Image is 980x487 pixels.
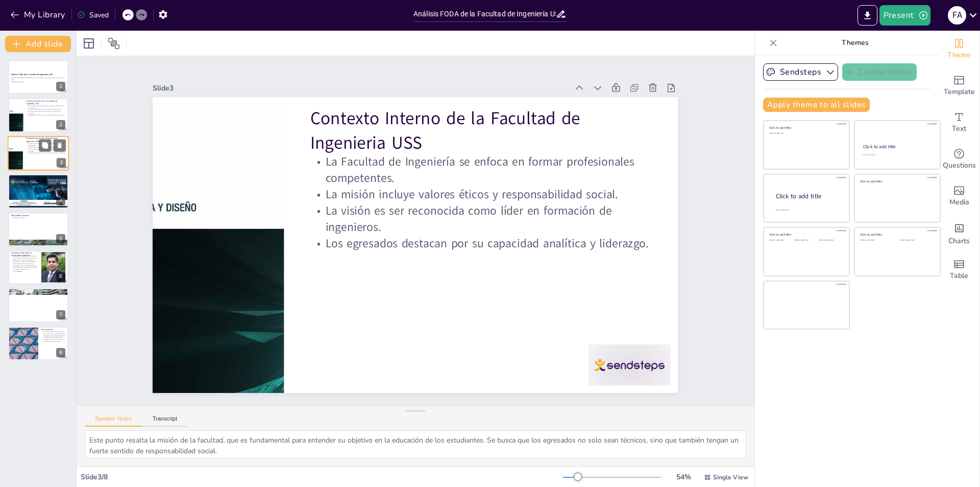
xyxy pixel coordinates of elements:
p: Themes [781,31,928,55]
p: La visión es ser reconocida como líder en formación de ingenieros. [26,110,65,114]
p: Fortalezas internas [11,179,65,181]
button: Export to PowerPoint [857,5,877,26]
button: Apply theme to all slides [763,98,870,112]
div: Click to add title [860,233,933,237]
div: Add text boxes [939,104,979,141]
div: 3 [57,158,66,167]
div: Click to add body [776,209,840,212]
p: La misión incluye valores éticos y responsabilidad social. [310,186,652,202]
p: Contexto Externo de la facultad de ingenieria [11,251,38,257]
div: Saved [77,10,109,20]
button: Add slide [5,36,71,52]
p: El análisis FODA revela áreas clave para el crecimiento y desarrollo de la Facultad de Ingeniería... [41,331,65,342]
p: La Facultad de Ingeniería se enfoca en formar profesionales competentes. [310,153,652,186]
span: Table [950,270,968,282]
p: La Facultad de Ingeniería se enfoca en formar profesionales competentes. [26,105,65,108]
p: Diapositiva de [PERSON_NAME], debe mostrar integrantes del grupo, docente, asignatura y fecha [11,77,65,81]
span: Position [108,37,120,50]
div: 5 [56,234,65,243]
p: Contexto Interno de la Facultad de Ingenieria USS [26,137,66,143]
button: Create theme [842,63,917,81]
div: Click to add text [863,154,930,156]
button: Speaker Notes [85,415,142,427]
div: 1 [56,82,65,91]
strong: Análisis FODA de la Facultad de Ingeniería USS [11,73,53,76]
p: La visión es ser reconocida como líder en formación de ingenieros. [26,148,66,152]
div: Click to add title [860,179,933,183]
div: Click to add title [769,126,842,130]
input: Insert title [413,7,556,21]
div: 54 % [671,472,696,482]
div: Click to add title [863,144,931,150]
p: La misión incluye valores éticos y responsabilidad social. [26,108,65,110]
div: Click to add text [769,239,792,242]
p: La Facultad de Ingeniería está inserta en un contexto donde Chile avanza hacia la digitalización,... [11,256,38,272]
div: 2 [56,120,65,129]
span: Charts [948,236,970,247]
p: Los egresados destacan por su capacidad analítica y liderazgo. [310,235,652,251]
button: Sendsteps [763,63,838,81]
div: 2 [8,98,68,132]
div: f a [948,6,966,25]
div: 8 [8,327,68,360]
div: Click to add text [900,239,932,242]
div: Click to add text [794,239,817,242]
div: 3 [8,136,69,171]
div: Add images, graphics, shapes or video [939,178,979,215]
button: Delete Slide [54,139,66,151]
button: f a [948,5,966,26]
div: Click to add text [860,239,892,242]
div: Add ready made slides [939,67,979,104]
div: Click to add text [769,132,842,135]
p: Debilidades Internas [11,214,65,217]
p: Los egresados destacan por su capacidad analítica y liderazgo. [26,152,66,154]
p: Conclusiones [41,328,65,331]
p: Contexto Interno de la Facultad de Ingenieria USS [26,99,65,105]
div: Click to add text [819,239,842,242]
span: Single View [713,473,748,481]
button: Present [879,5,930,26]
div: 5 [8,213,68,246]
div: Layout [81,35,97,52]
button: Transcript [142,415,188,427]
button: Duplicate Slide [39,139,51,151]
p: Los egresados destacan por su capacidad analítica y liderazgo. [26,114,65,116]
span: Theme [947,50,971,61]
span: Media [949,197,969,208]
p: La Facultad de Ingeniería se enfoca en formar profesionales competentes. [26,143,66,146]
div: Change the overall theme [939,31,979,67]
textarea: Este punto resalta la misión de la facultad, que es fundamental para entender su objetivo en la e... [85,430,746,458]
span: Template [944,86,975,98]
p: La visión es ser reconocida como líder en formación de ingenieros. [310,202,652,235]
div: Click to add title [769,233,842,237]
div: 6 [56,272,65,281]
div: Click to add title [776,192,841,201]
button: My Library [8,7,69,23]
p: Debilidades internas [11,217,65,219]
div: Add a table [939,251,979,288]
div: 7 [8,288,68,322]
div: 4 [8,174,68,208]
div: Get real-time input from your audience [939,141,979,178]
span: Questions [943,160,976,171]
div: 7 [56,310,65,319]
div: 6 [8,250,68,284]
p: Añadir tabla con los 4 cuadrados del FODA [11,293,65,295]
p: La misión incluye valores éticos y responsabilidad social. [26,146,66,148]
p: Fortalezas internas [11,176,65,179]
div: Slide 3 / 8 [81,472,563,482]
div: 8 [56,348,65,357]
p: Tabla FODA [11,290,65,293]
div: 1 [8,60,68,94]
span: Text [952,123,966,134]
div: 4 [56,196,65,205]
p: Generated with [URL] [11,81,65,83]
div: Add charts and graphs [939,215,979,251]
div: Slide 3 [153,83,568,93]
p: Contexto Interno de la Facultad de Ingenieria USS [310,106,652,155]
